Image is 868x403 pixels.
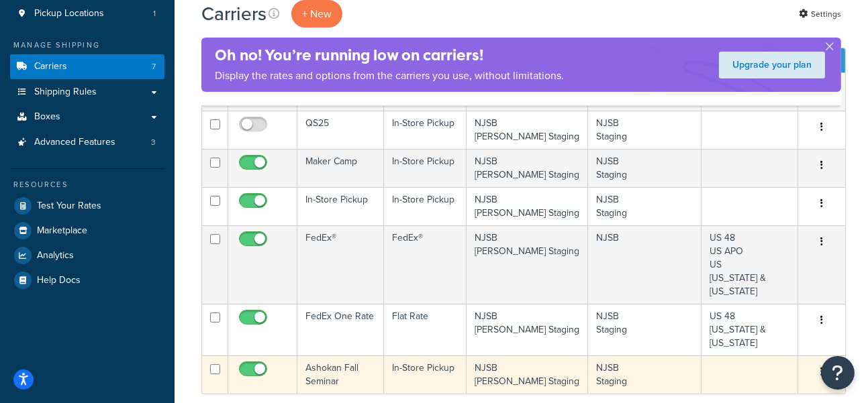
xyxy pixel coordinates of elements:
td: In-Store Pickup [297,187,384,225]
td: Maker Camp [297,149,384,187]
a: Settings [799,5,841,23]
button: Open Resource Center [821,356,855,390]
div: Resources [10,179,164,190]
td: NJSB Staging [588,304,702,355]
td: NJSB Staging [588,149,702,187]
h1: Carriers [201,1,267,27]
li: Pickup Locations [10,1,164,26]
span: Boxes [34,111,60,123]
td: Ashokan Fall Seminar [297,355,384,394]
td: US 48 US APO US [US_STATE] & [US_STATE] [702,225,798,304]
span: Carriers [34,61,67,72]
span: 3 [151,137,156,148]
td: NJSB [PERSON_NAME] Staging [467,111,588,149]
a: Marketplace [10,219,164,243]
td: In-Store Pickup [384,355,467,394]
span: Marketplace [37,225,87,237]
td: NJSB Staging [588,111,702,149]
td: NJSB [588,225,702,304]
a: Test Your Rates [10,194,164,218]
a: Upgrade your plan [719,52,825,78]
span: Analytics [37,250,74,262]
span: Advanced Features [34,137,115,148]
div: Manage Shipping [10,40,164,51]
a: Boxes [10,105,164,129]
a: Advanced Features 3 [10,130,164,155]
p: Display the rates and options from the carriers you use, without limitations. [215,66,564,85]
span: Pickup Locations [34,8,104,19]
a: Analytics [10,243,164,268]
td: NJSB Staging [588,187,702,225]
td: In-Store Pickup [384,149,467,187]
td: US 48 [US_STATE] & [US_STATE] [702,304,798,355]
td: In-Store Pickup [384,187,467,225]
td: NJSB [PERSON_NAME] Staging [467,149,588,187]
td: FedEx One Rate [297,304,384,355]
a: Pickup Locations 1 [10,1,164,26]
td: NJSB Staging [588,355,702,394]
a: Shipping Rules [10,80,164,105]
td: In-Store Pickup [384,111,467,149]
li: Carriers [10,54,164,79]
td: Flat Rate [384,304,467,355]
span: 1 [153,8,156,19]
td: NJSB [PERSON_NAME] Staging [467,225,588,304]
td: QS25 [297,111,384,149]
span: Help Docs [37,275,81,286]
li: Advanced Features [10,130,164,155]
td: NJSB [PERSON_NAME] Staging [467,304,588,355]
span: Shipping Rules [34,87,97,98]
a: Carriers 7 [10,54,164,79]
td: FedEx® [384,225,467,304]
h4: Oh no! You’re running low on carriers! [215,44,564,66]
span: Test Your Rates [37,200,101,212]
td: NJSB [PERSON_NAME] Staging [467,187,588,225]
td: NJSB [PERSON_NAME] Staging [467,355,588,394]
span: 7 [152,61,156,72]
a: Help Docs [10,268,164,292]
td: FedEx® [297,225,384,304]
